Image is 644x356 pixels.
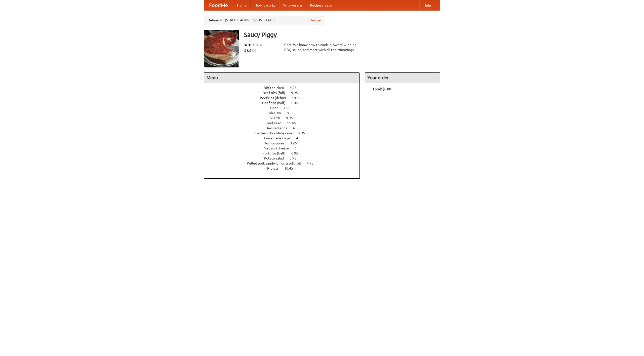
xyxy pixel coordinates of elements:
h4: Your order [365,73,440,83]
a: Coleslaw 8.95 [267,111,303,115]
div: Deliver to: [STREET_ADDRESS][US_STATE] [204,16,325,25]
span: 9.95 [291,91,303,95]
span: Riblets [267,166,284,170]
li: ★ [252,42,255,48]
li: $ [254,48,257,53]
li: ★ [259,42,263,48]
a: Beef ribs (half) 6.45 [262,101,307,105]
b: Total: $0.00 [373,87,391,91]
li: $ [244,48,247,53]
img: angular.jpg [204,30,239,67]
span: 4 [293,126,300,130]
span: 3.95 [290,156,301,160]
span: Housemade chips [262,136,295,140]
span: 4 [296,136,303,140]
span: 7.55 [284,106,295,110]
a: Change [309,18,321,23]
a: Pulled pork sandwich on a soft roll 4.95 [247,161,323,165]
a: Recipe videos [306,0,336,10]
li: $ [252,48,254,53]
h3: Saucy Piggy [244,30,440,40]
div: Pork. We know how to cook it. Award-winning BBQ sauce, and meat with all the trimmings. [284,42,360,52]
span: 6.95 [291,151,303,155]
a: Home [233,0,251,10]
a: Riblets 10.45 [267,166,302,170]
a: Hushpuppies 3.25 [264,141,306,145]
li: $ [249,48,252,53]
span: 3.25 [290,141,302,145]
span: 6 [295,146,302,150]
span: 8.95 [287,111,299,115]
a: Mac and cheese 6 [264,146,306,150]
span: 4.95 [290,86,302,90]
span: 10.45 [284,166,298,170]
h4: Menu [204,73,359,83]
span: 9.95 [286,116,298,120]
a: Who we are [279,0,306,10]
li: $ [247,48,249,53]
span: German chocolate cake [255,131,297,135]
a: Devilled eggs 4 [265,126,304,130]
span: Beef ribs (delux) [260,96,291,100]
span: 11.45 [287,121,301,125]
a: German chocolate cake 5.95 [255,131,314,135]
a: Pork ribs (half) 6.95 [262,151,307,155]
span: 10.45 [292,96,306,100]
a: Beef ribs (delux) 10.45 [260,96,310,100]
span: Devilled eggs [265,126,292,130]
span: Cornbread [265,121,286,125]
a: BBQ chicken 4.95 [264,86,306,90]
span: Potato salad [264,156,289,160]
a: How it works [251,0,279,10]
a: Housemade chips 4 [262,136,307,140]
span: Beef ribs (half) [262,101,291,105]
li: ★ [244,42,248,48]
li: ★ [248,42,252,48]
li: ★ [255,42,259,48]
span: BBQ chicken [264,86,289,90]
a: Cornbread 11.45 [265,121,305,125]
span: Coleslaw [267,111,286,115]
span: Hushpuppies [264,141,289,145]
span: 6.45 [291,101,303,105]
a: Beer 7.55 [270,106,300,110]
span: Mac and cheese [264,146,294,150]
a: Collards 9.95 [267,116,302,120]
a: Beef ribs (full) 9.95 [263,91,307,95]
span: Pulled pork sandwich on a soft roll [247,161,306,165]
a: FoodMe [204,0,233,10]
span: 5.95 [298,131,310,135]
span: Pork ribs (half) [262,151,291,155]
span: 4.95 [307,161,318,165]
span: Collards [267,116,285,120]
span: Beef ribs (full) [263,91,290,95]
a: Potato salad 3.95 [264,156,306,160]
span: Beer [270,106,283,110]
a: Help [419,0,435,10]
